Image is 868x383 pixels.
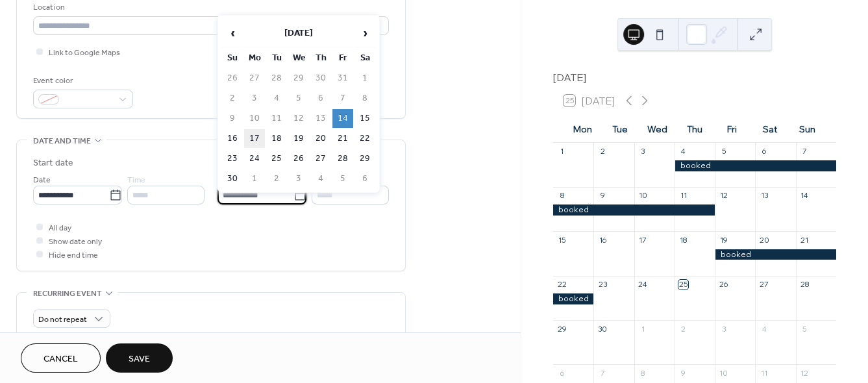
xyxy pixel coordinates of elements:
td: 13 [310,109,331,128]
td: 24 [244,149,265,168]
div: 6 [759,147,769,156]
td: 2 [266,169,287,188]
td: 21 [332,129,353,148]
div: 7 [800,147,810,156]
td: 17 [244,129,265,148]
div: 11 [759,368,769,378]
td: 4 [310,169,331,188]
div: 3 [638,147,648,156]
div: 21 [800,235,810,245]
div: 5 [719,147,728,156]
div: 11 [678,191,688,201]
td: 26 [288,149,309,168]
td: 22 [354,129,375,148]
td: 19 [288,129,309,148]
div: Tue [601,117,639,143]
div: 29 [557,324,567,334]
td: 25 [266,149,287,168]
span: › [355,20,375,46]
td: 3 [288,169,309,188]
div: 7 [597,368,607,378]
div: 6 [557,368,567,378]
span: Save [129,352,150,366]
th: [DATE] [244,19,353,47]
div: 4 [759,324,769,334]
div: 9 [597,191,607,201]
div: 28 [800,280,810,290]
button: Cancel [21,343,101,373]
div: Start date [33,156,73,170]
th: Tu [266,49,287,68]
button: Save [106,343,173,373]
div: 22 [557,280,567,290]
div: 15 [557,235,567,245]
div: Thu [676,117,713,143]
div: 2 [597,147,607,156]
div: 18 [678,235,688,245]
span: Date and time [33,134,91,148]
div: 16 [597,235,607,245]
td: 2 [222,89,243,108]
th: We [288,49,309,68]
div: 13 [759,191,769,201]
div: 17 [638,235,648,245]
div: 3 [719,324,728,334]
div: 23 [597,280,607,290]
div: 24 [638,280,648,290]
div: Mon [564,117,601,143]
span: Link to Google Maps [49,46,120,60]
div: 10 [719,368,728,378]
th: Mo [244,49,265,68]
div: Location [33,1,386,14]
th: Fr [332,49,353,68]
td: 4 [266,89,287,108]
div: 1 [638,324,648,334]
span: Date [33,173,51,187]
td: 3 [244,89,265,108]
td: 29 [288,69,309,88]
span: Time [127,173,145,187]
td: 5 [332,169,353,188]
td: 10 [244,109,265,128]
td: 6 [310,89,331,108]
td: 30 [310,69,331,88]
td: 23 [222,149,243,168]
td: 27 [310,149,331,168]
div: 27 [759,280,769,290]
td: 29 [354,149,375,168]
div: booked [715,249,836,260]
span: All day [49,221,71,235]
td: 7 [332,89,353,108]
td: 12 [288,109,309,128]
div: booked [553,204,715,216]
div: 14 [800,191,810,201]
div: 10 [638,191,648,201]
div: [DATE] [553,69,836,85]
th: Su [222,49,243,68]
div: 4 [678,147,688,156]
td: 27 [244,69,265,88]
td: 11 [266,109,287,128]
td: 31 [332,69,353,88]
div: booked [675,160,836,171]
div: 5 [800,324,810,334]
span: Cancel [43,352,78,366]
td: 6 [354,169,375,188]
th: Sa [354,49,375,68]
div: booked [553,293,593,304]
div: 30 [597,324,607,334]
td: 18 [266,129,287,148]
div: Event color [33,74,130,88]
th: Th [310,49,331,68]
td: 5 [288,89,309,108]
td: 9 [222,109,243,128]
td: 15 [354,109,375,128]
div: 12 [800,368,810,378]
div: Fri [713,117,751,143]
td: 1 [244,169,265,188]
span: Do not repeat [38,312,87,327]
span: Hide end time [49,249,98,262]
div: 1 [557,147,567,156]
div: 8 [638,368,648,378]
